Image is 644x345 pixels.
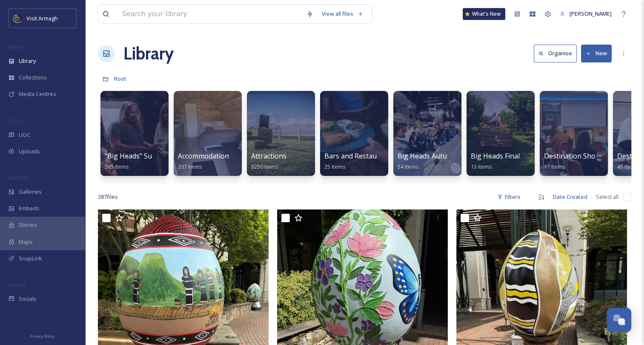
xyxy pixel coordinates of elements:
[19,238,33,246] span: Maps
[471,163,492,170] span: 13 items
[105,152,215,170] a: "Big Heads" Summer Content 2025365 items
[105,151,215,161] span: "Big Heads" Summer Content 2025
[30,331,55,341] a: Privacy Policy
[19,221,37,229] span: Stories
[570,10,612,17] span: [PERSON_NAME]
[14,14,22,23] img: THE-FIRST-PLACE-VISIT-ARMAGH.COM-BLACK.jpg
[324,163,346,170] span: 25 items
[30,334,55,339] span: Privacy Policy
[549,189,592,205] div: Date Created
[19,90,56,98] span: Media Centres
[607,308,631,332] button: Open Chat
[251,163,278,170] span: 3250 items
[555,6,616,22] a: [PERSON_NAME]
[324,152,394,170] a: Bars and Restaurants25 items
[178,152,229,170] a: Accommodation207 items
[9,282,26,288] span: SOCIALS
[471,152,543,170] a: Big Heads Final Videos13 items
[19,255,42,263] span: SnapLink
[9,44,23,50] span: MEDIA
[19,204,40,212] span: Embeds
[398,151,474,161] span: Big Heads Autumn 2025
[123,41,174,66] a: Library
[178,163,202,170] span: 207 items
[581,45,612,62] button: New
[19,131,30,139] span: UGC
[26,14,58,22] span: Visit Armagh
[19,57,36,65] span: Library
[251,152,286,170] a: Attractions3250 items
[178,151,229,161] span: Accommodation
[19,147,40,156] span: Uploads
[544,163,565,170] span: 17 items
[118,5,302,23] input: Search your library
[114,74,126,84] a: Root
[9,175,28,181] span: WIDGETS
[534,45,577,62] button: Organise
[19,295,37,303] span: Socials
[19,188,42,196] span: Galleries
[324,151,394,161] span: Bars and Restaurants
[493,189,525,205] div: Filters
[596,193,618,201] span: Select all
[463,8,505,20] a: What's New
[105,163,129,170] span: 365 items
[9,118,27,124] span: COLLECT
[251,151,286,161] span: Attractions
[98,193,118,201] span: 387 file s
[398,152,474,170] a: Big Heads Autumn 202554 items
[617,163,638,170] span: 45 items
[19,74,47,82] span: Collections
[398,163,419,170] span: 54 items
[471,151,543,161] span: Big Heads Final Videos
[114,75,126,82] span: Root
[318,6,367,22] a: View all files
